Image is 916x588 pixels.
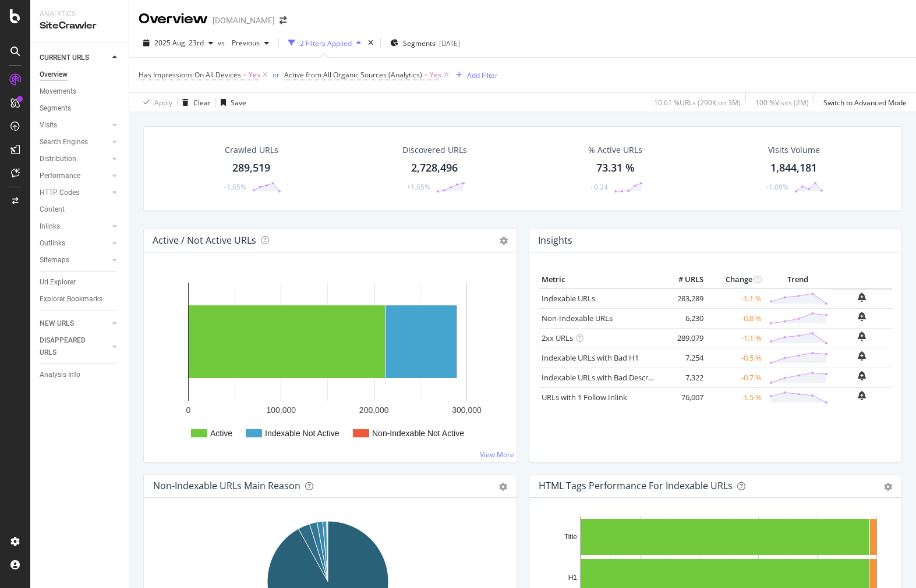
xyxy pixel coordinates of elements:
[40,153,109,165] a: Distribution
[40,369,80,381] div: Analysis Info
[40,187,109,199] a: HTTP Codes
[139,70,241,80] span: Has Impressions On All Devices
[654,98,741,108] div: 10.61 % URLs ( 290K on 3M )
[40,170,109,182] a: Performance
[193,98,211,108] div: Clear
[660,308,706,328] td: 6,230
[40,318,74,330] div: NEW URLS
[858,312,866,321] div: bell-plus
[40,254,69,266] div: Sitemaps
[706,288,765,309] td: -1.1 %
[227,34,274,52] button: Previous
[40,220,60,233] div: Inlinks
[564,533,577,541] text: Title
[40,69,121,81] a: Overview
[153,233,256,248] h4: Active / Not Active URLs
[40,102,121,115] a: Segments
[858,351,866,361] div: bell-plus
[40,52,89,64] div: CURRENT URLS
[542,293,595,304] a: Indexable URLs
[40,9,119,19] div: Analytics
[232,161,270,176] div: 289,519
[284,34,366,52] button: 2 Filters Applied
[40,170,80,182] div: Performance
[227,38,260,48] span: Previous
[542,392,627,402] a: URLs with 1 Follow Inlink
[706,387,765,407] td: -1.5 %
[40,293,102,305] div: Explorer Bookmarks
[139,34,218,52] button: 2025 Aug. 23rd
[213,15,275,26] div: [DOMAIN_NAME]
[210,429,232,438] text: Active
[538,233,572,248] h4: Insights
[706,308,765,328] td: -0.8 %
[40,334,98,359] div: DISAPPEARED URLS
[770,161,817,176] div: 1,844,181
[706,271,765,288] th: Change
[40,102,71,115] div: Segments
[280,16,287,24] div: arrow-right-arrow-left
[706,328,765,348] td: -1.1 %
[300,38,352,48] div: 2 Filters Applied
[660,271,706,288] th: # URLS
[451,68,498,82] button: Add Filter
[154,38,204,48] span: 2025 Aug. 23rd
[139,9,208,29] div: Overview
[225,144,278,156] div: Crawled URLs
[768,144,820,156] div: Visits Volume
[267,405,296,415] text: 100,000
[819,93,907,112] button: Switch to Advanced Mode
[40,276,76,288] div: Url Explorer
[499,483,507,491] div: gear
[884,483,892,491] div: gear
[660,387,706,407] td: 76,007
[284,70,422,80] span: Active from All Organic Sources (Analytics)
[249,67,260,83] span: Yes
[439,38,460,48] div: [DATE]
[590,182,608,192] div: +0.24
[372,429,464,438] text: Non-Indexable Not Active
[403,38,436,48] span: Segments
[216,93,246,112] button: Save
[40,237,65,250] div: Outlinks
[402,144,467,156] div: Discovered URLs
[539,480,733,491] div: HTML Tags Performance for Indexable URLs
[224,182,246,192] div: -1.05%
[500,237,508,245] i: Options
[406,182,430,192] div: +1.05%
[40,204,121,216] a: Content
[186,405,191,415] text: 0
[40,85,121,98] a: Movements
[858,332,866,341] div: bell-plus
[430,67,441,83] span: Yes
[40,187,79,199] div: HTTP Codes
[40,334,109,359] a: DISAPPEARED URLS
[765,271,831,288] th: Trend
[40,293,121,305] a: Explorer Bookmarks
[359,405,389,415] text: 200,000
[766,182,788,192] div: -1.09%
[366,37,376,49] div: times
[243,70,247,80] span: =
[539,271,660,288] th: Metric
[542,352,639,363] a: Indexable URLs with Bad H1
[40,254,109,266] a: Sitemaps
[858,293,866,302] div: bell-plus
[40,136,88,148] div: Search Engines
[154,98,172,108] div: Apply
[153,271,502,452] svg: A chart.
[40,69,68,81] div: Overview
[40,119,57,131] div: Visits
[706,368,765,387] td: -0.7 %
[588,144,642,156] div: % Active URLs
[40,85,76,98] div: Movements
[40,119,109,131] a: Visits
[40,237,109,250] a: Outlinks
[823,98,907,108] div: Switch to Advanced Mode
[755,98,809,108] div: 100 % Visits ( 2M )
[40,19,119,33] div: SiteCrawler
[660,288,706,309] td: 283,289
[40,204,65,216] div: Content
[660,328,706,348] td: 289,079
